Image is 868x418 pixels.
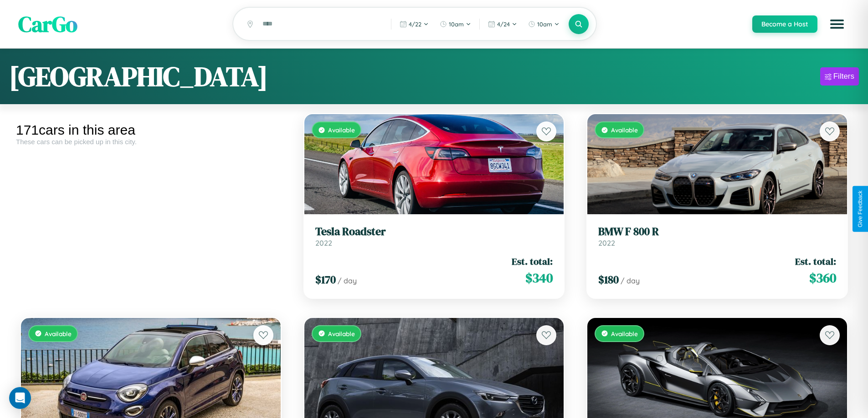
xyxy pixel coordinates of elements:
[315,225,553,247] a: Tesla Roadster2022
[611,126,638,134] span: Available
[45,330,72,337] span: Available
[524,17,564,31] button: 10am
[338,276,357,285] span: / day
[598,225,836,238] h3: BMW F 800 R
[809,269,836,287] span: $ 360
[824,11,850,37] button: Open menu
[497,20,510,28] span: 4 / 24
[449,20,464,28] span: 10am
[795,255,836,268] span: Est. total:
[537,20,552,28] span: 10am
[820,67,859,86] button: Filters
[525,269,553,287] span: $ 340
[328,330,355,337] span: Available
[409,20,421,28] span: 4 / 22
[315,272,336,287] span: $ 170
[621,276,640,285] span: / day
[18,9,77,39] span: CarGo
[328,126,355,134] span: Available
[9,58,268,95] h1: [GEOGRAPHIC_DATA]
[857,191,863,227] div: Give Feedback
[598,225,836,247] a: BMW F 800 R2022
[483,17,522,31] button: 4/24
[16,122,286,138] div: 171 cars in this area
[598,238,615,247] span: 2022
[16,138,286,146] div: These cars can be picked up in this city.
[512,255,553,268] span: Est. total:
[598,272,619,287] span: $ 180
[315,225,553,238] h3: Tesla Roadster
[833,72,854,81] div: Filters
[395,17,433,31] button: 4/22
[435,17,476,31] button: 10am
[315,238,332,247] span: 2022
[611,330,638,337] span: Available
[752,15,817,33] button: Become a Host
[9,387,31,409] div: Open Intercom Messenger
